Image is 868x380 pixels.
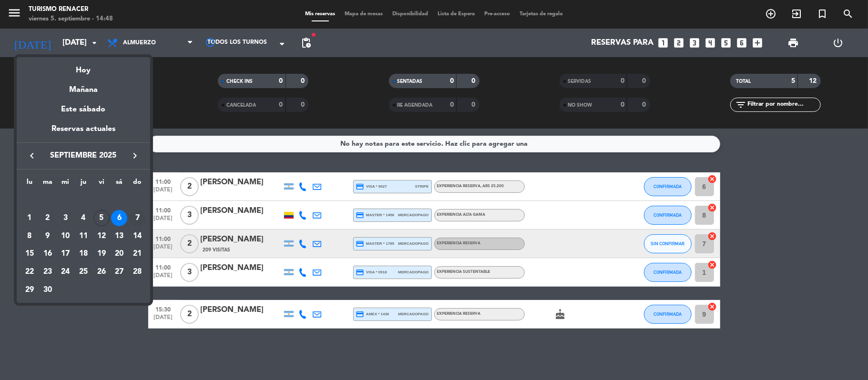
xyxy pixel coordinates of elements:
td: 25 de septiembre de 2025 [74,263,92,281]
div: 5 [93,210,110,226]
div: 10 [57,228,73,244]
td: 13 de septiembre de 2025 [111,227,129,245]
div: 16 [40,246,56,262]
div: 2 [40,210,56,226]
td: 29 de septiembre de 2025 [20,281,39,299]
th: viernes [92,177,111,191]
td: 19 de septiembre de 2025 [92,245,111,263]
div: 20 [111,246,127,262]
div: 17 [57,246,73,262]
td: 5 de septiembre de 2025 [92,209,111,227]
div: 3 [57,210,73,226]
td: 4 de septiembre de 2025 [74,209,92,227]
div: 13 [111,228,127,244]
td: 7 de septiembre de 2025 [128,209,146,227]
th: domingo [128,177,146,191]
div: Hoy [17,57,150,77]
td: 17 de septiembre de 2025 [56,245,74,263]
td: 18 de septiembre de 2025 [74,245,92,263]
div: Este sábado [17,96,150,123]
td: 8 de septiembre de 2025 [20,227,39,245]
td: 9 de septiembre de 2025 [39,227,57,245]
td: 1 de septiembre de 2025 [20,209,39,227]
div: 27 [111,264,127,280]
th: lunes [20,177,39,191]
td: 15 de septiembre de 2025 [20,245,39,263]
div: 1 [21,210,38,226]
td: 22 de septiembre de 2025 [20,263,39,281]
div: 21 [129,246,145,262]
td: 10 de septiembre de 2025 [56,227,74,245]
div: 19 [93,246,110,262]
div: 6 [111,210,127,226]
div: 14 [129,228,145,244]
td: 21 de septiembre de 2025 [128,245,146,263]
div: 28 [129,264,145,280]
div: 4 [75,210,92,226]
div: 25 [75,264,92,280]
td: 2 de septiembre de 2025 [39,209,57,227]
div: 30 [40,282,56,298]
td: 20 de septiembre de 2025 [111,245,129,263]
i: keyboard_arrow_left [26,150,38,161]
div: 15 [21,246,38,262]
th: sábado [111,177,129,191]
button: keyboard_arrow_right [126,150,143,162]
button: keyboard_arrow_left [23,150,41,162]
div: 12 [93,228,110,244]
div: Mañana [17,77,150,96]
div: 29 [21,282,38,298]
div: 8 [21,228,38,244]
div: Reservas actuales [17,123,150,142]
td: 3 de septiembre de 2025 [56,209,74,227]
div: 18 [75,246,92,262]
i: keyboard_arrow_right [129,150,141,161]
span: septiembre 2025 [41,150,126,162]
td: 23 de septiembre de 2025 [39,263,57,281]
div: 24 [57,264,73,280]
td: 28 de septiembre de 2025 [128,263,146,281]
td: 16 de septiembre de 2025 [39,245,57,263]
td: 30 de septiembre de 2025 [39,281,57,299]
th: miércoles [56,177,74,191]
div: 9 [40,228,56,244]
td: 6 de septiembre de 2025 [111,209,129,227]
th: jueves [74,177,92,191]
th: martes [39,177,57,191]
div: 7 [129,210,145,226]
td: 26 de septiembre de 2025 [92,263,111,281]
td: 24 de septiembre de 2025 [56,263,74,281]
td: 14 de septiembre de 2025 [128,227,146,245]
div: 22 [21,264,38,280]
td: 27 de septiembre de 2025 [111,263,129,281]
td: 12 de septiembre de 2025 [92,227,111,245]
div: 26 [93,264,110,280]
td: SEP. [20,191,146,209]
div: 23 [40,264,56,280]
div: 11 [75,228,92,244]
td: 11 de septiembre de 2025 [74,227,92,245]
